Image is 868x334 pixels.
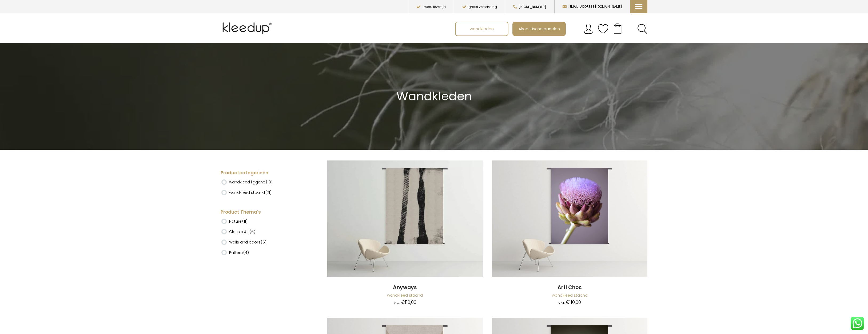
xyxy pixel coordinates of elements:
img: Kleedup [221,18,276,39]
h4: Productcategorieën [221,170,306,176]
label: Nature [229,217,248,226]
span: (71) [265,190,272,195]
span: v.a. [394,300,400,305]
h4: Product Thema's [221,209,306,215]
a: Your cart [608,22,627,35]
a: Akoestische panelen [513,22,565,36]
a: Search [637,24,647,34]
label: Classic Art [229,227,255,236]
a: Arti Choc [492,284,648,291]
bdi: 110,00 [566,299,581,305]
span: Akoestische panelen [516,23,563,34]
span: v.a. [558,300,565,305]
span: € [566,299,570,305]
span: € [401,299,405,305]
span: (6) [250,229,255,234]
label: wandkleed staand [229,188,272,197]
bdi: 110,00 [401,299,416,305]
img: verlanglijstje.svg [598,23,608,34]
label: Walls and doors [229,238,266,247]
a: wandkleed staand [552,293,588,298]
img: Anyways [327,160,483,277]
span: (4) [243,250,249,255]
a: Anyways [327,284,483,291]
a: wandkleed staand [387,293,423,298]
nav: Main menu [455,22,651,36]
span: (6) [261,239,266,245]
img: Arti Choc [492,160,648,277]
a: Anyways [327,160,483,278]
span: wandkleden [467,23,497,34]
a: wandkleden [456,22,508,36]
label: Pattern [229,248,249,257]
span: Wandkleden [396,88,472,105]
img: account.svg [583,23,594,34]
span: (10) [266,179,273,185]
span: (11) [242,219,248,224]
label: wandkleed liggend [229,178,273,187]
